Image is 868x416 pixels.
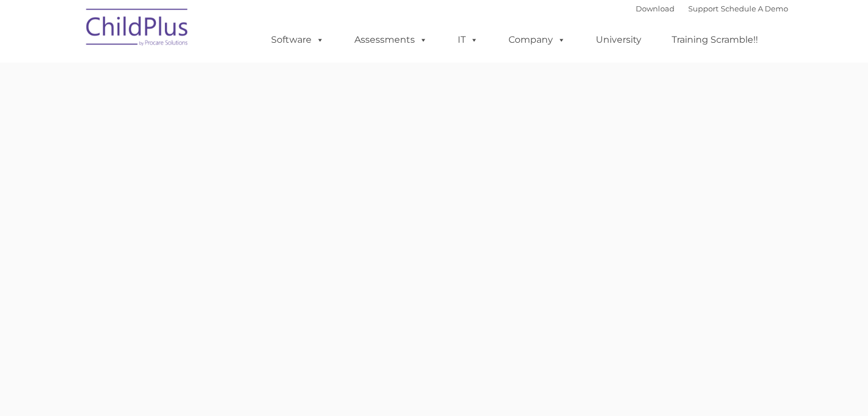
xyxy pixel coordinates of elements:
[688,4,718,13] a: Support
[721,4,788,13] a: Schedule A Demo
[80,1,195,58] img: ChildPlus by Procare Solutions
[584,28,653,51] a: University
[636,4,675,13] a: Download
[497,28,577,51] a: Company
[446,28,490,51] a: IT
[636,4,788,13] font: |
[260,28,336,51] a: Software
[660,28,769,51] a: Training Scramble!!
[343,28,439,51] a: Assessments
